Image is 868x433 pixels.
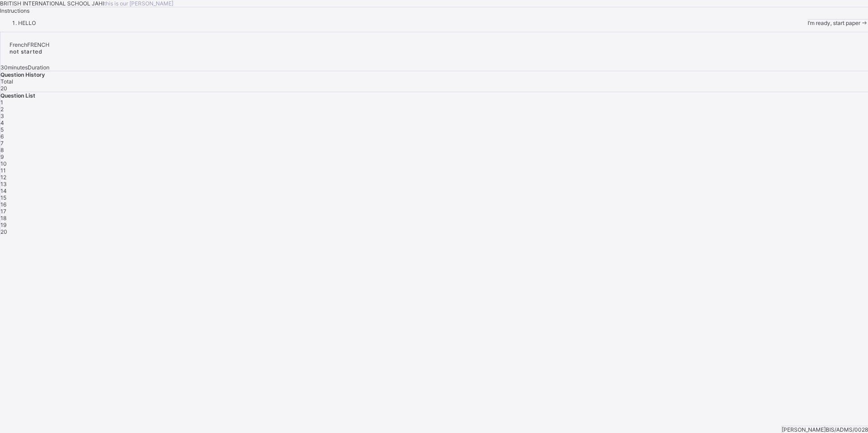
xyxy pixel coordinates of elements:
span: 19 [0,221,6,228]
span: French [10,41,27,48]
span: 15 [0,194,6,201]
span: BIS/ADMS/0028 [826,426,868,433]
span: 20 [0,85,7,92]
span: HELLO [18,20,36,26]
span: 6 [0,133,4,140]
span: 13 [0,181,7,187]
span: Total [0,78,13,85]
span: 1 [0,99,3,106]
span: 30 minutes [0,64,28,71]
span: Question History [0,71,45,78]
span: Duration [28,64,49,71]
span: Question List [0,92,35,99]
span: 17 [0,208,6,215]
span: I’m ready, start paper [808,20,860,26]
span: [PERSON_NAME] [782,426,826,433]
span: 9 [0,153,4,160]
span: 7 [0,140,4,147]
span: not started [10,48,43,55]
span: 11 [0,167,6,174]
span: 3 [0,113,4,119]
span: 10 [0,160,7,167]
span: 18 [0,215,6,221]
span: FRENCH [27,41,49,48]
span: 2 [0,106,4,113]
span: 20 [0,228,7,235]
span: 12 [0,174,6,181]
span: 14 [0,187,7,194]
span: 5 [0,126,4,133]
span: 4 [0,119,4,126]
span: 16 [0,201,6,208]
span: 8 [0,147,4,153]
